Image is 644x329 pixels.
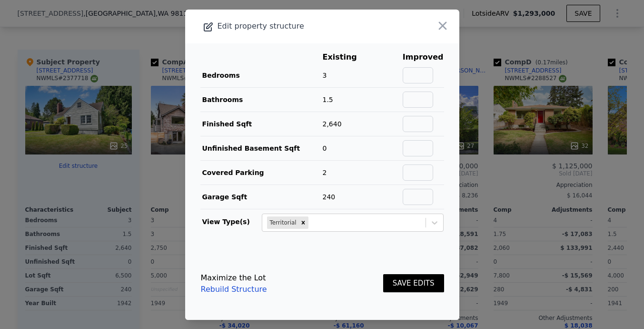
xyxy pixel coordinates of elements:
td: Bedrooms [200,63,322,88]
div: Remove Territorial [298,216,308,229]
span: 1.5 [323,96,333,103]
a: Rebuild Structure [201,284,267,295]
span: 3 [323,72,327,79]
th: Existing [322,51,372,63]
td: Garage Sqft [200,185,322,209]
td: View Type(s) [200,209,261,232]
div: Edit property structure [185,20,405,33]
td: Bathrooms [200,87,322,112]
td: Unfinished Basement Sqft [200,136,322,160]
td: Finished Sqft [200,112,322,136]
span: 2,640 [323,120,342,128]
span: 240 [323,193,336,201]
span: 0 [323,144,327,152]
button: SAVE EDITS [383,274,444,293]
td: Covered Parking [200,160,322,185]
div: Maximize the Lot [201,272,267,284]
span: 2 [323,169,327,176]
th: Improved [402,51,444,63]
div: Territorial [267,216,298,229]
